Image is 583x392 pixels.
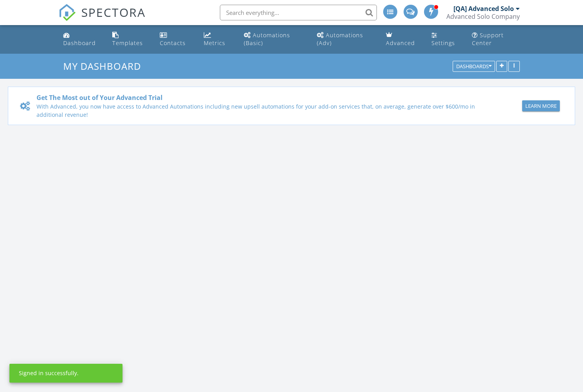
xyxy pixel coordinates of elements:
[60,28,103,51] a: Dashboard
[19,369,79,377] div: Signed in successfully.
[204,39,225,47] div: Metrics
[58,11,146,27] a: SPECTORA
[453,61,495,72] button: Dashboards
[314,28,376,51] a: Automations (Advanced)
[201,28,234,51] a: Metrics
[428,28,462,51] a: Settings
[160,39,186,47] div: Contacts
[383,28,422,51] a: Advanced
[157,28,194,51] a: Contacts
[525,102,557,110] div: Learn More
[446,13,520,20] div: Advanced Solo Company
[112,39,143,47] div: Templates
[469,28,523,51] a: Support Center
[220,5,377,20] input: Search everything...
[386,39,415,47] div: Advanced
[37,93,475,102] div: Get The Most out of Your Advanced Trial
[244,31,290,47] div: Automations (Basic)
[453,5,514,13] div: [QA] Advanced Solo
[63,39,96,47] div: Dashboard
[317,31,363,47] div: Automations (Adv)
[431,39,455,47] div: Settings
[472,31,504,47] div: Support Center
[37,102,475,119] div: With Advanced, you now have access to Advanced Automations including new upsell automations for y...
[58,4,76,21] img: The Best Home Inspection Software - Spectora
[522,100,560,111] button: Learn More
[109,28,150,51] a: Templates
[81,4,146,20] span: SPECTORA
[241,28,307,51] a: Automations (Basic)
[456,64,492,69] div: Dashboards
[63,60,148,73] a: My Dashboard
